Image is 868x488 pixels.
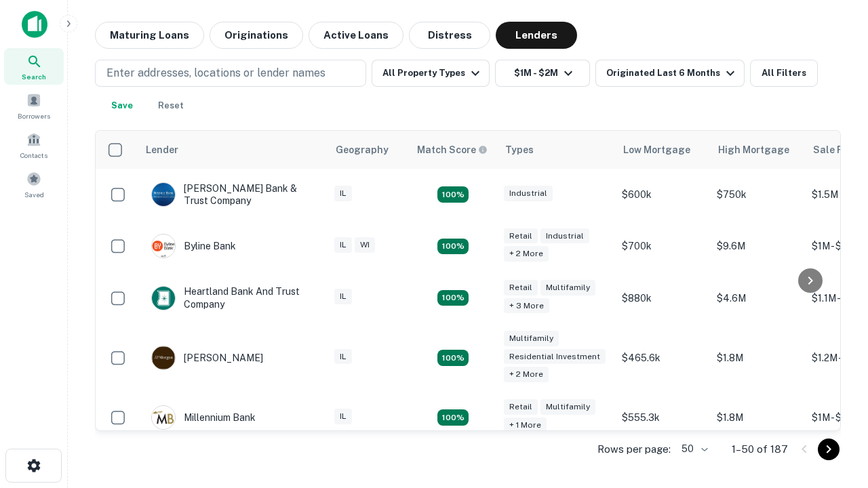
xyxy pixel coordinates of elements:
img: picture [152,287,175,310]
div: [PERSON_NAME] [151,346,263,370]
button: Go to next page [818,439,840,460]
div: Lender [146,142,178,158]
div: Originated Last 6 Months [606,65,738,81]
td: $600k [615,169,710,220]
div: Multifamily [540,280,595,296]
div: WI [355,237,375,253]
span: Search [22,71,46,82]
div: Industrial [540,228,589,244]
div: IL [334,186,352,201]
a: Search [4,48,64,85]
td: $4.6M [710,272,805,323]
button: Maturing Loans [95,22,204,49]
img: capitalize-icon.png [22,11,47,38]
div: Capitalize uses an advanced AI algorithm to match your search with the best lender. The match sco... [417,142,488,157]
img: picture [152,406,175,429]
div: IL [334,349,352,365]
div: Matching Properties: 20, hasApolloMatch: undefined [437,239,469,255]
span: Borrowers [18,110,50,121]
div: [PERSON_NAME] Bank & Trust Company [151,182,314,207]
th: Capitalize uses an advanced AI algorithm to match your search with the best lender. The match sco... [409,131,497,169]
div: Types [505,142,534,158]
img: picture [152,183,175,206]
th: Geography [328,131,409,169]
div: Retail [504,280,538,296]
p: Rows per page: [597,441,671,457]
td: $1.8M [710,324,805,392]
span: Saved [24,189,44,200]
button: All Filters [750,60,818,87]
div: Matching Properties: 18, hasApolloMatch: undefined [437,290,469,306]
button: Enter addresses, locations or lender names [95,60,366,87]
td: $465.6k [615,324,710,392]
h6: Match Score [417,142,485,157]
td: $700k [615,220,710,272]
td: $555.3k [615,392,710,443]
div: Low Mortgage [623,142,690,158]
div: 50 [676,439,710,459]
div: Matching Properties: 27, hasApolloMatch: undefined [437,350,469,366]
td: $1.8M [710,392,805,443]
div: Geography [336,142,389,158]
div: Byline Bank [151,234,236,258]
div: Millennium Bank [151,405,256,430]
div: IL [334,289,352,304]
td: $880k [615,272,710,323]
div: Multifamily [504,331,559,346]
button: $1M - $2M [495,60,590,87]
div: + 2 more [504,246,549,262]
div: IL [334,409,352,424]
button: All Property Types [372,60,490,87]
a: Contacts [4,127,64,163]
div: Heartland Bank And Trust Company [151,285,314,310]
th: Low Mortgage [615,131,710,169]
div: Retail [504,399,538,415]
p: Enter addresses, locations or lender names [106,65,325,81]
button: Reset [149,92,193,119]
button: Active Loans [309,22,403,49]
td: $750k [710,169,805,220]
a: Borrowers [4,87,64,124]
img: picture [152,235,175,258]
a: Saved [4,166,64,203]
th: High Mortgage [710,131,805,169]
div: High Mortgage [718,142,789,158]
button: Originated Last 6 Months [595,60,745,87]
img: picture [152,346,175,369]
div: Multifamily [540,399,595,415]
iframe: Chat Widget [800,336,868,401]
div: + 2 more [504,367,549,382]
button: Lenders [496,22,577,49]
div: Retail [504,228,538,244]
div: Matching Properties: 28, hasApolloMatch: undefined [437,186,469,203]
th: Lender [138,131,328,169]
p: 1–50 of 187 [732,441,788,457]
button: Originations [210,22,303,49]
button: Save your search to get updates of matches that match your search criteria. [100,92,144,119]
button: Distress [409,22,490,49]
span: Contacts [20,150,47,161]
div: + 1 more [504,418,547,433]
td: $9.6M [710,220,805,272]
div: + 3 more [504,298,549,314]
div: Matching Properties: 16, hasApolloMatch: undefined [437,409,469,426]
div: Industrial [504,186,553,201]
th: Types [497,131,615,169]
div: Residential Investment [504,349,606,365]
div: IL [334,237,352,253]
